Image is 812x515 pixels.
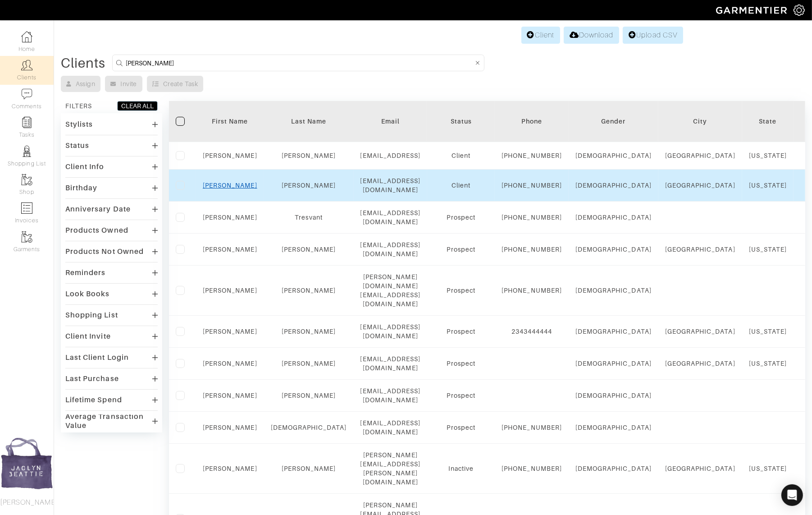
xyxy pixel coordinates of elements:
div: Gender [575,117,652,126]
div: [EMAIL_ADDRESS][DOMAIN_NAME] [360,240,421,258]
div: [DEMOGRAPHIC_DATA] [575,359,652,368]
div: Prospect [434,286,488,295]
div: Last Purchase [65,374,119,383]
a: [PERSON_NAME] [203,287,257,294]
a: [PERSON_NAME] [282,182,336,189]
div: Shopping List [65,311,118,320]
div: [EMAIL_ADDRESS][DOMAIN_NAME] [360,208,421,226]
div: [US_STATE] [749,327,787,336]
div: Client [434,151,488,160]
div: [PERSON_NAME][EMAIL_ADDRESS][PERSON_NAME][DOMAIN_NAME] [360,451,421,487]
div: [GEOGRAPHIC_DATA] [665,327,735,336]
a: [PERSON_NAME] [282,360,336,367]
div: Prospect [434,423,488,432]
div: Email [360,117,421,126]
div: [PHONE_NUMBER] [502,286,562,295]
img: garments-icon-b7da505a4dc4fd61783c78ac3ca0ef83fa9d6f193b1c9dc38574b1d14d53ca28.png [21,174,32,185]
div: [EMAIL_ADDRESS][DOMAIN_NAME] [360,322,421,340]
div: First Name [203,117,257,126]
div: Open Intercom Messenger [781,484,803,506]
div: Lifetime Spend [65,395,122,405]
div: [DEMOGRAPHIC_DATA] [575,423,652,432]
img: garments-icon-b7da505a4dc4fd61783c78ac3ca0ef83fa9d6f193b1c9dc38574b1d14d53ca28.png [21,231,32,243]
div: Status [65,141,89,150]
th: Toggle SortBy [569,101,658,142]
a: Client [521,27,560,44]
a: [PERSON_NAME] [282,392,336,399]
th: Toggle SortBy [196,101,264,142]
div: [DEMOGRAPHIC_DATA] [575,181,652,190]
div: [US_STATE] [749,245,787,254]
div: Phone [502,117,562,126]
div: [EMAIL_ADDRESS][DOMAIN_NAME] [360,386,421,405]
a: [PERSON_NAME] [282,152,336,159]
div: Prospect [434,245,488,254]
div: State [749,117,787,126]
div: City [665,117,735,126]
div: [DEMOGRAPHIC_DATA] [575,327,652,336]
div: [DEMOGRAPHIC_DATA] [575,391,652,400]
div: Anniversary Date [65,205,131,214]
img: clients-icon-6bae9207a08558b7cb47a8932f037763ab4055f8c8b6bfacd5dc20c3e0201464.png [21,60,32,71]
div: [DEMOGRAPHIC_DATA] [575,464,652,473]
a: [PERSON_NAME] [203,328,257,335]
div: [GEOGRAPHIC_DATA] [665,181,735,190]
a: [DEMOGRAPHIC_DATA] [271,424,347,431]
a: [PERSON_NAME] [282,246,336,253]
img: garmentier-logo-header-white-b43fb05a5012e4ada735d5af1a66efaba907eab6374d6393d1fbf88cb4ef424d.png [712,2,794,18]
div: [EMAIL_ADDRESS][DOMAIN_NAME] [360,354,421,372]
div: Stylists [65,120,93,129]
div: FILTERS [65,101,92,110]
img: reminder-icon-8004d30b9f0a5d33ae49ab947aed9ed385cf756f9e5892f1edd6e32f2345188e.png [21,117,32,128]
div: Last Name [271,117,347,126]
div: [GEOGRAPHIC_DATA] [665,464,735,473]
div: Prospect [434,327,488,336]
div: Products Not Owned [65,247,144,256]
div: [DEMOGRAPHIC_DATA] [575,151,652,160]
div: [PERSON_NAME][DOMAIN_NAME][EMAIL_ADDRESS][DOMAIN_NAME] [360,272,421,308]
a: [PERSON_NAME] [282,465,336,472]
div: Last Client Login [65,353,129,362]
a: [PERSON_NAME] [282,328,336,335]
div: 2343444444 [502,327,562,336]
div: [PHONE_NUMBER] [502,423,562,432]
div: Status [434,117,488,126]
a: [PERSON_NAME] [203,152,257,159]
img: gear-icon-white-bd11855cb880d31180b6d7d6211b90ccbf57a29d726f0c71d8c61bd08dd39cc2.png [794,5,805,16]
div: [PHONE_NUMBER] [502,464,562,473]
input: Search by name, email, phone, city, or state [126,57,473,69]
div: [US_STATE] [749,181,787,190]
div: [GEOGRAPHIC_DATA] [665,151,735,160]
div: CLEAR ALL [121,101,154,110]
div: Prospect [434,213,488,222]
div: Inactive [434,464,488,473]
div: Client Info [65,162,105,171]
div: Average Transaction Value [65,412,152,430]
img: dashboard-icon-dbcd8f5a0b271acd01030246c82b418ddd0df26cd7fceb0bd07c9910d44c42f6.png [21,31,32,42]
div: [EMAIL_ADDRESS] [360,151,421,160]
div: Client [434,181,488,190]
a: [PERSON_NAME] [203,246,257,253]
div: [US_STATE] [749,464,787,473]
div: [PHONE_NUMBER] [502,245,562,254]
a: Upload CSV [623,27,683,44]
a: [PERSON_NAME] [203,424,257,431]
div: [EMAIL_ADDRESS][DOMAIN_NAME] [360,418,421,437]
th: Toggle SortBy [427,101,495,142]
div: Reminders [65,268,105,277]
a: [PERSON_NAME] [203,360,257,367]
a: [PERSON_NAME] [203,465,257,472]
div: Client Invite [65,332,111,341]
button: CLEAR ALL [117,101,158,111]
div: [GEOGRAPHIC_DATA] [665,245,735,254]
div: [US_STATE] [749,151,787,160]
div: [GEOGRAPHIC_DATA] [665,359,735,368]
div: Look Books [65,290,110,299]
a: [PERSON_NAME] [282,287,336,294]
th: Toggle SortBy [264,101,354,142]
div: [PHONE_NUMBER] [502,213,562,222]
div: Clients [61,59,105,68]
img: comment-icon-a0a6a9ef722e966f86d9cbdc48e553b5cf19dbc54f86b18d962a5391bc8f6eb6.png [21,88,32,100]
div: Prospect [434,359,488,368]
div: [DEMOGRAPHIC_DATA] [575,245,652,254]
